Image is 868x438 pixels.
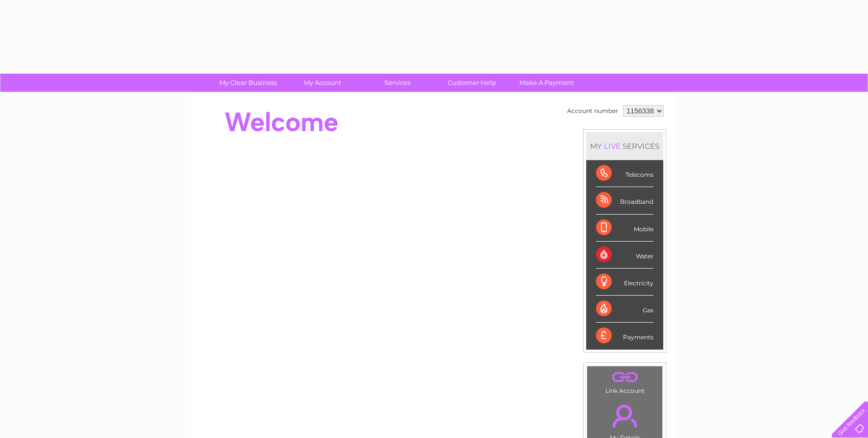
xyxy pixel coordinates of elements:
[596,269,653,296] div: Electricity
[587,366,663,397] td: Link Account
[602,141,623,151] div: LIVE
[586,132,663,160] div: MY SERVICES
[565,103,621,119] td: Account number
[596,296,653,323] div: Gas
[596,323,653,349] div: Payments
[596,242,653,269] div: Water
[596,215,653,242] div: Mobile
[590,369,660,386] a: .
[596,187,653,214] div: Broadband
[208,74,289,92] a: My Clear Business
[357,74,438,92] a: Services
[590,399,660,433] a: .
[282,74,363,92] a: My Account
[506,74,587,92] a: Make A Payment
[432,74,513,92] a: Customer Help
[596,160,653,187] div: Telecoms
